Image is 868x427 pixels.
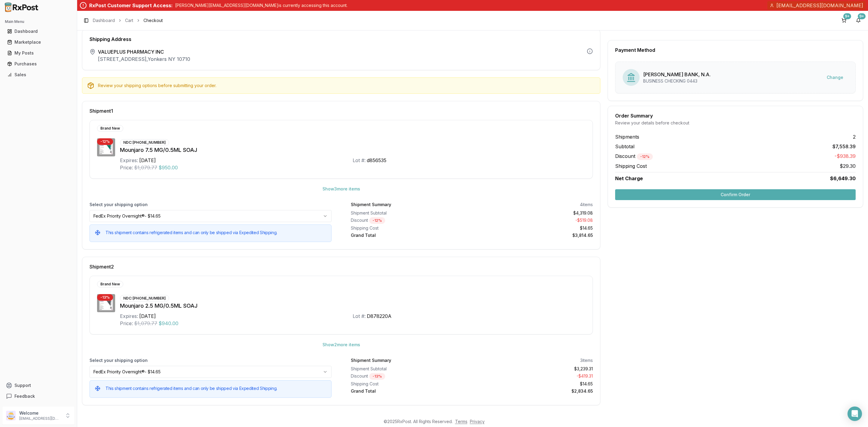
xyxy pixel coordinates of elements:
button: Dashboard [2,27,74,36]
div: $14.65 [474,225,593,231]
span: $6,649.30 [830,175,856,182]
a: Terms [455,419,467,424]
div: Grand Total [351,388,470,394]
div: Mounjaro 7.5 MG/0.5ML SOAJ [120,146,585,154]
span: $940.00 [159,320,178,327]
div: Discount [351,217,470,224]
div: RxPost Customer Support Access: [89,2,173,9]
span: Shipment 2 [90,264,114,269]
div: Open Intercom Messenger [848,407,862,421]
div: Discount [351,373,470,380]
div: $14.65 [474,381,593,387]
button: Marketplace [2,37,74,47]
div: Shipping Address [90,37,593,42]
div: $3,239.31 [474,366,593,372]
div: [DATE] [139,312,156,320]
span: $1,079.77 [134,320,157,327]
div: $4,319.08 [474,210,593,216]
div: Dashboard [7,28,70,34]
a: Dashboard [5,26,72,37]
a: Sales [5,69,72,80]
span: Discount [615,153,653,159]
div: - $419.31 [474,373,593,380]
div: Brand New [97,281,123,287]
div: 9+ [858,13,866,19]
p: [EMAIL_ADDRESS][DOMAIN_NAME] [19,416,61,421]
span: Feedback [14,393,35,399]
button: 9+ [854,16,863,25]
h5: This shipment contains refrigerated items and can only be shipped via Expedited Shipping. [105,230,326,236]
a: Dashboard [93,17,115,24]
p: [PERSON_NAME][EMAIL_ADDRESS][DOMAIN_NAME] is currently accessing this account. [175,2,348,8]
div: Payment Method [615,48,856,52]
button: Show2more items [318,339,365,350]
span: Shipments [615,133,639,140]
nav: breadcrumb [93,17,163,24]
div: Expires: [120,157,138,164]
div: Mounjaro 2.5 MG/0.5ML SOAJ [120,302,585,310]
div: Review your shipping options before submitting your order. [98,83,595,89]
label: Select your shipping option [90,357,332,363]
div: Purchases [7,61,70,67]
div: Sales [7,72,70,78]
div: 3 items [580,357,593,363]
button: Show3more items [318,184,365,194]
div: - 12 % [97,138,113,145]
div: NDC: [PHONE_NUMBER] [120,295,169,302]
div: Order Summary [615,113,856,118]
div: Shipment Summary [351,202,391,208]
div: My Posts [7,50,70,56]
div: - 13 % [369,373,385,380]
div: $3,814.65 [474,232,593,238]
button: Purchases [2,59,74,69]
div: d856535 [367,157,386,164]
div: Lot #: [353,312,366,320]
button: Change [822,72,848,83]
div: Shipment Subtotal [351,210,470,216]
div: Price: [120,164,133,171]
div: BUSINESS CHECKING 0443 [643,78,711,84]
div: Shipment Summary [351,357,391,363]
div: Lot #: [353,157,366,164]
div: Marketplace [7,39,70,45]
span: $1,079.77 [134,164,157,171]
img: Mounjaro 7.5 MG/0.5ML SOAJ [97,138,115,156]
div: Brand New [97,125,123,132]
span: VALUEPLUS PHARMACY INC [98,48,190,55]
a: Purchases [5,58,72,69]
div: Price: [120,320,133,327]
p: [STREET_ADDRESS] , Yonkers NY 10710 [98,55,190,63]
span: [EMAIL_ADDRESS][DOMAIN_NAME] [776,2,863,9]
button: Support [2,380,74,391]
button: Sales [2,70,74,80]
div: $2,834.65 [474,388,593,394]
button: 9+ [839,16,849,25]
a: Cart [125,17,133,24]
p: Welcome [19,410,61,416]
div: 9+ [843,13,851,19]
div: NDC: [PHONE_NUMBER] [120,139,169,146]
div: [DATE] [139,157,156,164]
span: 2 [853,133,856,140]
span: Shipping Cost [615,162,647,170]
div: Grand Total [351,232,470,238]
div: Review your details before checkout [615,120,856,126]
span: Checkout [143,17,163,24]
div: [PERSON_NAME] BANK, N.A. [643,71,711,78]
span: Subtotal [615,143,634,150]
div: D878220A [367,312,392,320]
img: User avatar [6,411,16,420]
span: $29.30 [840,162,856,170]
h5: This shipment contains refrigerated items and can only be shipped via Expedited Shipping. [105,385,326,391]
div: Shipping Cost [351,381,470,387]
div: Shipping Cost [351,225,470,231]
button: Feedback [2,391,74,402]
a: My Posts [5,48,72,58]
button: My Posts [2,48,74,58]
div: Expires: [120,312,138,320]
button: Confirm Order [615,189,856,200]
span: -$938.39 [835,152,856,160]
img: RxPost Logo [2,2,41,12]
span: $7,558.39 [832,143,856,150]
